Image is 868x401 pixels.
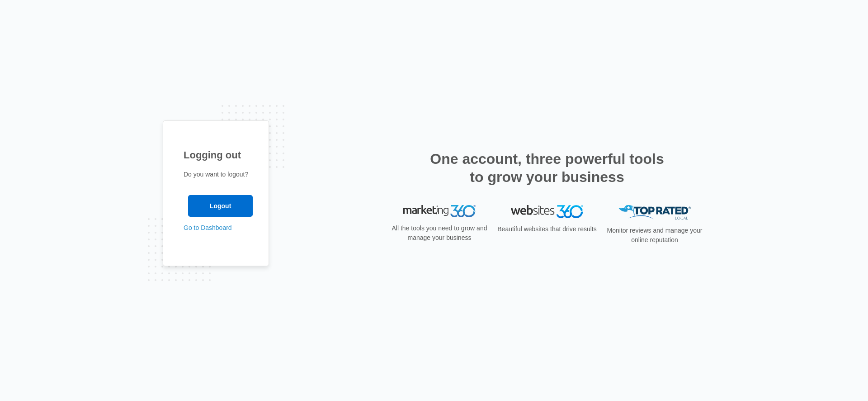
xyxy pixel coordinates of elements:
h1: Logging out [184,148,248,162]
p: All the tools you need to grow and manage your business [389,224,490,243]
img: Marketing 360 [403,205,476,218]
p: Beautiful websites that drive results [496,224,598,234]
img: Top Rated Local [618,205,691,220]
p: Monitor reviews and manage your online reputation [604,226,705,245]
h2: One account, three powerful tools to grow your business [427,150,667,186]
img: Websites 360 [511,205,583,218]
a: Go to Dashboard [184,224,232,231]
input: Logout [188,195,253,217]
p: Do you want to logout? [184,170,248,179]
